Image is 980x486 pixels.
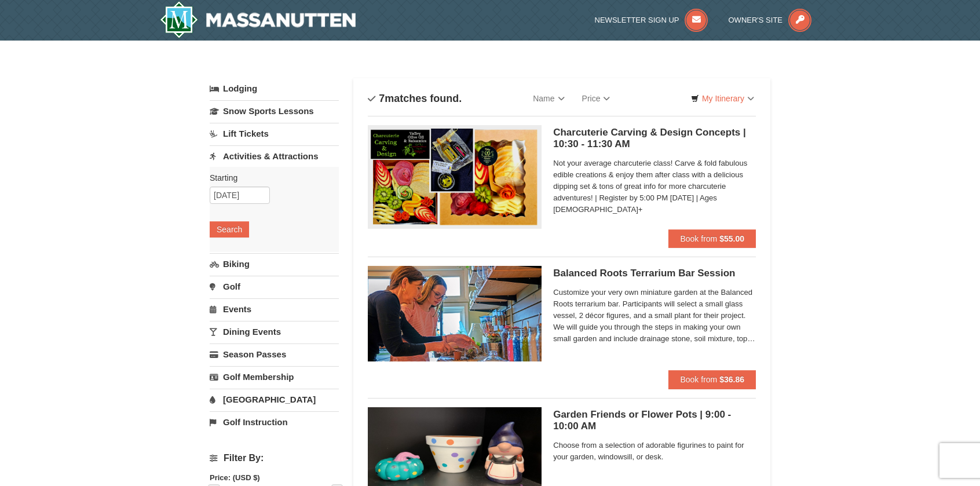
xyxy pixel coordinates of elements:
a: My Itinerary [683,90,762,107]
span: Choose from a selection of adorable figurines to paint for your garden, windowsill, or desk. [553,440,756,463]
a: [GEOGRAPHIC_DATA] [210,389,339,410]
a: Lift Tickets [210,123,339,144]
img: Massanutten Resort Logo [160,1,356,38]
h4: matches found. [368,93,462,104]
span: 7 [379,93,385,104]
a: Newsletter Sign Up [595,16,708,24]
span: Owner's Site [729,16,783,24]
a: Price [573,87,619,110]
a: Dining Events [210,321,339,342]
label: Starting [210,172,330,184]
a: Massanutten Resort [160,1,356,38]
span: Book from [680,234,717,243]
strong: $36.86 [719,375,744,384]
a: Snow Sports Lessons [210,100,339,122]
button: Book from $55.00 [668,229,756,248]
span: Customize your very own miniature garden at the Balanced Roots terrarium bar. Participants will s... [553,287,756,345]
img: 18871151-79-7a7e7977.png [368,125,542,229]
img: 18871151-30-393e4332.jpg [368,266,542,361]
a: Owner's Site [729,16,812,24]
a: Name [524,87,573,110]
a: Events [210,298,339,320]
h5: Garden Friends or Flower Pots | 9:00 - 10:00 AM [553,409,756,432]
a: Golf Membership [210,366,339,388]
h4: Filter By: [210,453,339,463]
strong: $55.00 [719,234,744,243]
h5: Balanced Roots Terrarium Bar Session [553,268,756,279]
a: Activities & Attractions [210,145,339,167]
span: Not your average charcuterie class! Carve & fold fabulous edible creations & enjoy them after cla... [553,158,756,215]
a: Golf Instruction [210,411,339,433]
a: Biking [210,253,339,275]
a: Lodging [210,78,339,99]
h5: Charcuterie Carving & Design Concepts | 10:30 - 11:30 AM [553,127,756,150]
button: Search [210,221,249,237]
span: Newsletter Sign Up [595,16,679,24]
button: Book from $36.86 [668,370,756,389]
span: Book from [680,375,717,384]
strong: Price: (USD $) [210,473,260,482]
a: Season Passes [210,344,339,365]
a: Golf [210,276,339,297]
